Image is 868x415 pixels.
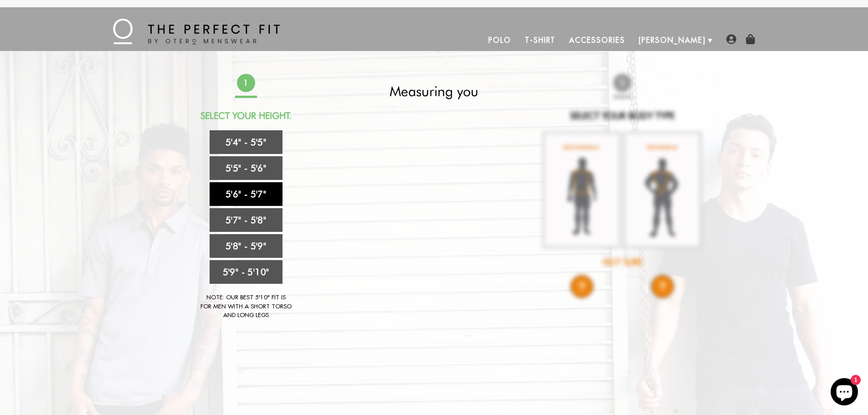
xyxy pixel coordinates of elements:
[354,83,515,99] h2: Measuring you
[562,29,632,51] a: Accessories
[165,110,327,121] h2: Select Your Height.
[113,19,280,44] img: The Perfect Fit - by Otero Menswear - Logo
[828,378,861,408] inbox-online-store-chat: Shopify online store chat
[745,34,755,44] img: shopping-bag-icon.png
[518,29,562,51] a: T-Shirt
[210,156,282,180] a: 5'5" - 5'6"
[210,208,282,232] a: 5'7" - 5'8"
[210,182,282,206] a: 5'6" - 5'7"
[210,234,282,258] a: 5'8" - 5'9"
[210,260,282,284] a: 5'9" - 5'10"
[632,29,713,51] a: [PERSON_NAME]
[482,29,518,51] a: Polo
[726,34,736,44] img: user-account-icon.png
[236,74,255,92] span: 1
[200,293,292,320] div: Note: Our best 5'10" fit is for men with a short torso and long legs
[210,130,282,154] a: 5'4" - 5'5"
